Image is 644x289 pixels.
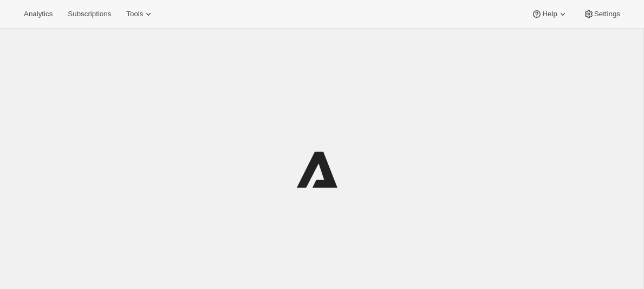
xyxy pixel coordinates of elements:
[525,6,574,22] button: Help
[126,10,143,18] span: Tools
[542,10,557,18] span: Help
[68,10,111,18] span: Subscriptions
[120,6,160,22] button: Tools
[61,6,118,22] button: Subscriptions
[24,10,53,18] span: Analytics
[577,6,627,22] button: Settings
[17,6,59,22] button: Analytics
[594,10,620,18] span: Settings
